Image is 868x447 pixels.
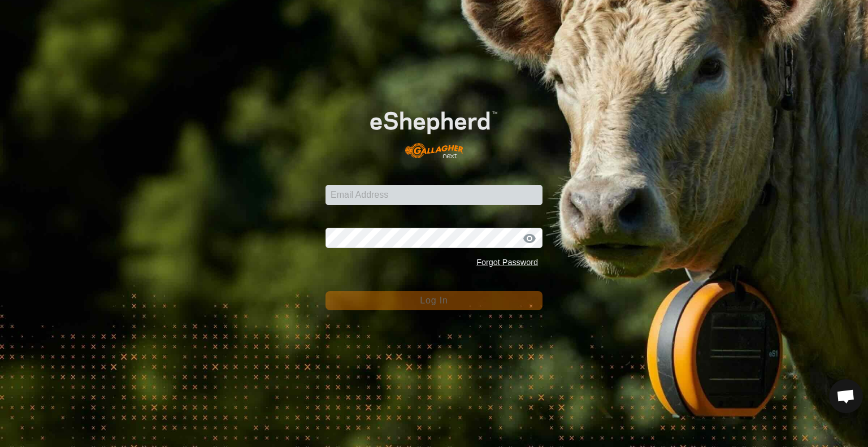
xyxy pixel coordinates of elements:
div: Open chat [829,379,863,413]
span: Log In [420,296,448,305]
input: Email Address [325,185,542,205]
button: Log In [325,291,542,310]
a: Forgot Password [476,258,538,267]
img: E-shepherd Logo [347,93,520,167]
